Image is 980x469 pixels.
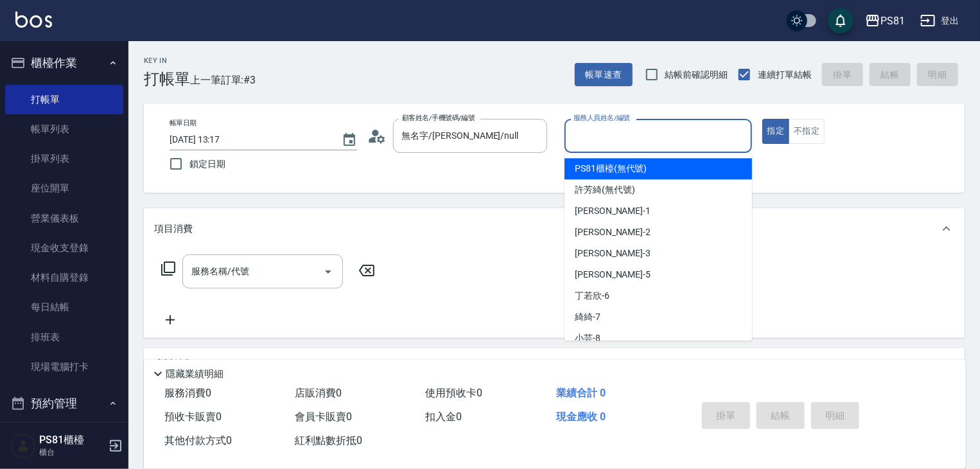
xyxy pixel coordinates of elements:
[5,173,123,203] a: 座位開單
[5,263,123,292] a: 材料自購登錄
[5,387,123,420] button: 預約管理
[318,261,338,282] button: Open
[5,144,123,173] a: 掛單列表
[190,72,256,88] span: 上一筆訂單:#3
[5,114,123,144] a: 帳單列表
[915,9,965,33] button: 登出
[402,113,475,123] label: 顧客姓名/手機號碼/編號
[575,247,651,260] span: [PERSON_NAME] -3
[556,411,606,423] span: 現金應收 0
[665,68,728,82] span: 結帳前確認明細
[5,233,123,263] a: 現金收支登錄
[10,433,36,459] img: Person
[575,162,647,175] span: PS81櫃檯 (無代號)
[164,434,232,447] span: 其他付款方式 0
[5,204,123,233] a: 營業儀表板
[170,118,197,128] label: 帳單日期
[189,157,225,171] span: 鎖定日期
[39,434,105,447] h5: PS81櫃檯
[144,208,965,249] div: 項目消費
[860,8,910,34] button: PS81
[5,352,123,382] a: 現場電腦打卡
[575,289,609,303] span: 丁若欣 -6
[164,387,211,399] span: 服務消費 0
[575,268,651,281] span: [PERSON_NAME] -5
[426,411,462,423] span: 扣入金 0
[144,57,190,65] h2: Key In
[762,119,790,144] button: 指定
[5,85,123,114] a: 打帳單
[295,387,342,399] span: 店販消費 0
[5,46,123,80] button: 櫃檯作業
[575,226,651,239] span: [PERSON_NAME] -2
[828,8,853,33] button: save
[15,12,52,28] img: Logo
[170,129,329,150] input: YYYY/MM/DD hh:mm
[295,434,362,447] span: 紅利點數折抵 0
[39,447,105,458] p: 櫃台
[556,387,606,399] span: 業績合計 0
[334,125,365,155] button: Choose date, selected date is 2025-10-04
[789,119,825,144] button: 不指定
[575,204,651,218] span: [PERSON_NAME] -1
[575,332,600,345] span: 小芸 -8
[5,292,123,322] a: 每日結帳
[575,183,635,197] span: 許芳綺 (無代號)
[575,310,600,324] span: 綺綺 -7
[164,411,222,423] span: 預收卡販賣 0
[5,323,123,352] a: 排班表
[144,348,965,379] div: 店販銷售
[295,411,352,423] span: 會員卡販賣 0
[426,387,483,399] span: 使用預收卡 0
[144,70,190,88] h3: 打帳單
[573,113,630,123] label: 服務人員姓名/編號
[166,367,223,381] p: 隱藏業績明細
[154,222,193,236] p: 項目消費
[154,357,193,371] p: 店販銷售
[758,68,812,82] span: 連續打單結帳
[575,63,633,87] button: 帳單速查
[880,13,905,29] div: PS81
